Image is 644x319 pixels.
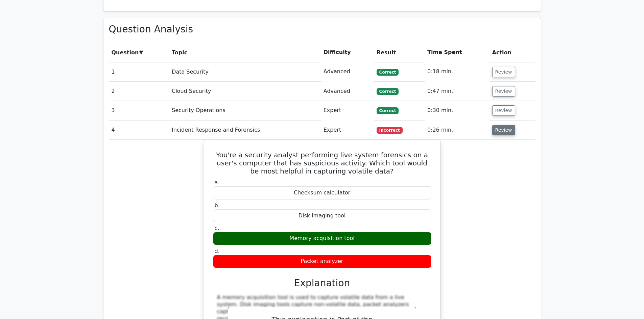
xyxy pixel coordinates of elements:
th: Action [490,43,535,62]
button: Review [492,86,515,97]
td: Data Security [169,62,321,81]
td: 0:18 min. [425,62,490,81]
td: Advanced [321,82,374,101]
span: Correct [377,69,399,76]
div: Memory acquisition tool [213,232,431,245]
span: Correct [377,88,399,95]
td: 2 [109,82,169,101]
th: Time Spent [425,43,490,62]
span: b. [215,202,220,209]
span: a. [215,179,220,186]
td: Expert [321,101,374,120]
button: Review [492,67,515,77]
h3: Question Analysis [109,24,535,35]
td: 0:26 min. [425,121,490,140]
button: Review [492,125,515,135]
td: 0:47 min. [425,82,490,101]
td: 0:30 min. [425,101,490,120]
td: Incident Response and Forensics [169,121,321,140]
div: Disk imaging tool [213,209,431,222]
th: Result [374,43,425,62]
td: 3 [109,101,169,120]
span: c. [215,225,219,231]
span: Incorrect [377,127,403,134]
span: Question [112,49,139,56]
td: Advanced [321,62,374,81]
h3: Explanation [217,277,427,289]
td: 4 [109,121,169,140]
td: Security Operations [169,101,321,120]
td: Expert [321,121,374,140]
th: # [109,43,169,62]
th: Topic [169,43,321,62]
div: Packet analyzer [213,255,431,268]
th: Difficulty [321,43,374,62]
button: Review [492,105,515,116]
td: Cloud Security [169,82,321,101]
span: d. [215,248,220,254]
span: Correct [377,107,399,114]
td: 1 [109,62,169,81]
h5: You're a security analyst performing live system forensics on a user's computer that has suspicio... [212,151,432,175]
div: Checksum calculator [213,186,431,200]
